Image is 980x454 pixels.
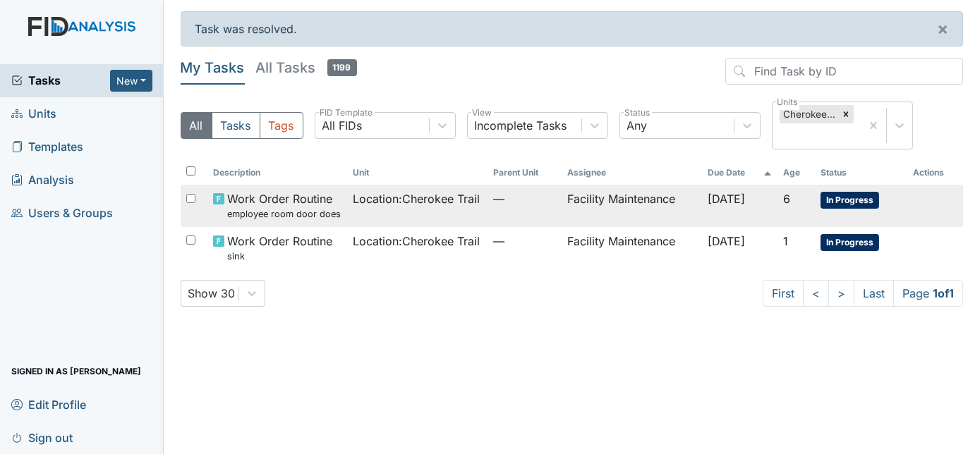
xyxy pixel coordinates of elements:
a: < [803,280,829,307]
span: [DATE] [708,234,745,248]
th: Toggle SortBy [207,161,347,185]
nav: task-pagination [763,280,963,307]
span: × [937,18,948,39]
span: 1 [783,234,788,248]
th: Toggle SortBy [488,161,562,185]
span: Location : Cherokee Trail [353,233,480,250]
a: First [763,280,804,307]
span: Work Order Routine sink [227,233,332,263]
span: Location : Cherokee Trail [353,190,480,207]
span: Templates [11,136,83,158]
span: Sign out [11,427,73,448]
a: Tasks [11,72,110,89]
button: Tags [260,112,303,139]
span: Analysis [11,169,74,191]
th: Toggle SortBy [815,161,907,185]
span: Edit Profile [11,393,86,415]
span: Units [11,103,56,125]
button: All [181,112,212,139]
span: Work Order Routine employee room door doesn't latch when door is closed [227,190,341,221]
th: Actions [907,161,963,185]
span: Page [893,280,963,307]
span: — [493,190,557,207]
div: Incomplete Tasks [475,117,567,134]
small: sink [227,250,332,263]
button: × [923,12,962,46]
div: Cherokee Trail [780,105,838,123]
td: Facility Maintenance [562,185,701,226]
th: Toggle SortBy [778,161,815,185]
input: Toggle All Rows Selected [186,166,195,176]
span: 1199 [327,59,357,76]
div: Show 30 [188,285,236,302]
th: Toggle SortBy [702,161,778,185]
a: > [828,280,854,307]
span: — [493,233,557,250]
h5: My Tasks [181,58,245,78]
input: Find Task by ID [725,58,963,85]
td: Facility Maintenance [562,227,701,269]
span: In Progress [821,192,879,209]
th: Assignee [562,161,701,185]
span: [DATE] [708,192,745,206]
h5: All Tasks [256,58,357,78]
div: Type filter [181,112,303,139]
button: New [110,70,152,92]
strong: 1 of 1 [933,286,954,300]
small: employee room door doesn't latch when door is closed [227,207,341,221]
span: 6 [783,192,790,206]
a: Last [854,280,894,307]
div: Task was resolved. [181,11,964,47]
span: Users & Groups [11,202,113,224]
div: All FIDs [322,117,363,134]
span: In Progress [821,234,879,251]
div: Any [627,117,648,134]
th: Toggle SortBy [347,161,487,185]
span: Signed in as [PERSON_NAME] [11,360,141,382]
button: Tasks [212,112,260,139]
